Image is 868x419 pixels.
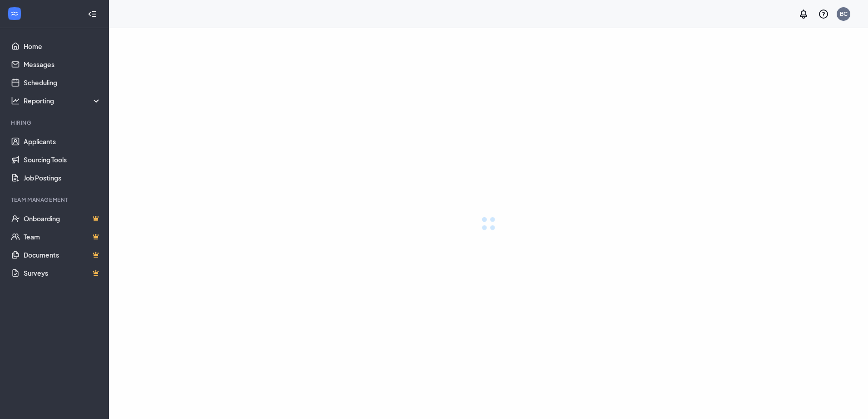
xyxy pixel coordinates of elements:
[24,246,101,264] a: DocumentsCrown
[24,73,101,92] a: Scheduling
[24,96,102,105] div: Reporting
[840,10,848,18] div: BC
[24,264,101,282] a: SurveysCrown
[24,228,101,246] a: TeamCrown
[24,151,101,169] a: Sourcing Tools
[24,55,101,73] a: Messages
[24,209,101,228] a: OnboardingCrown
[11,119,99,127] div: Hiring
[818,9,829,19] svg: QuestionInfo
[24,132,101,151] a: Applicants
[88,10,97,19] svg: Collapse
[24,169,101,187] a: Job Postings
[11,196,99,204] div: Team Management
[798,9,809,19] svg: Notifications
[10,9,19,18] svg: WorkstreamLogo
[11,96,20,105] svg: Analysis
[24,37,101,55] a: Home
